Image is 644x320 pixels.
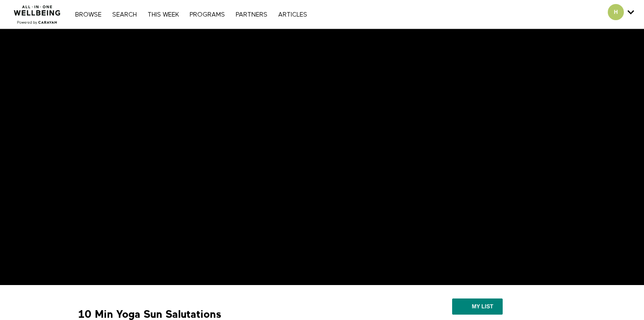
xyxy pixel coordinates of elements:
[185,12,229,18] a: PROGRAMS
[143,12,183,18] a: THIS WEEK
[452,298,503,315] button: My list
[231,12,272,18] a: PARTNERS
[71,12,106,18] a: Browse
[71,10,311,19] nav: Primary
[108,12,141,18] a: Search
[274,12,312,18] a: ARTICLES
